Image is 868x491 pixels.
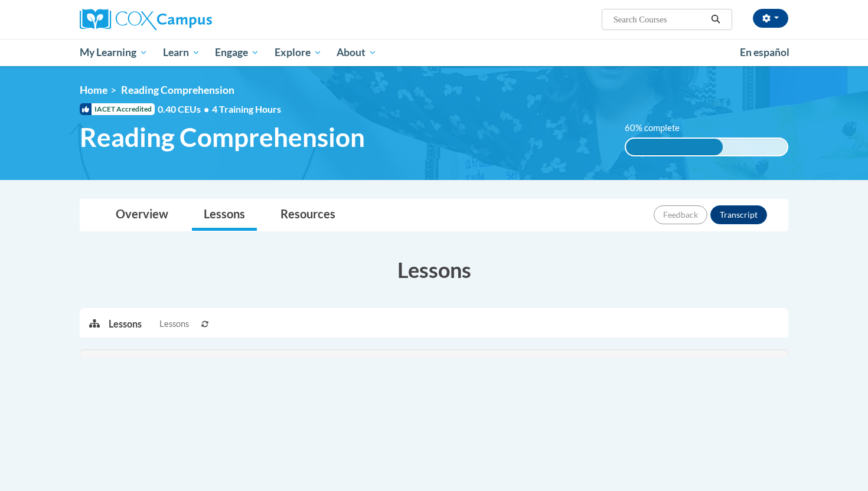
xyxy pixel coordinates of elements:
span: About [337,45,377,60]
a: Learn [155,39,208,66]
a: My Learning [72,39,155,66]
span: Reading Comprehension [121,84,234,96]
span: My Learning [80,45,148,60]
img: Cox Campus [80,9,212,30]
span: Explore [275,45,322,60]
span: Reading Comprehension [80,122,365,153]
span: IACET Accredited [80,103,155,115]
label: 60% complete [625,122,693,135]
button: Transcript [710,205,767,224]
span: Learn [163,45,200,60]
span: Engage [215,45,259,60]
a: Explore [267,39,329,66]
a: Resources [269,199,347,231]
a: About [329,39,385,66]
a: Lessons [192,199,257,231]
span: • [204,103,209,114]
a: Cox Campus [80,9,304,30]
a: En español [732,40,797,65]
a: Engage [207,39,267,66]
p: Lessons [109,317,142,330]
span: 0.40 CEUs [158,103,212,116]
div: 60% complete [626,139,723,155]
span: Lessons [159,317,189,330]
button: Feedback [654,205,707,224]
h3: Lessons [80,255,788,284]
button: Search [707,12,725,27]
span: En español [740,46,789,58]
a: Home [80,84,107,96]
a: Overview [104,199,180,231]
button: Account Settings [753,9,788,28]
span: 4 Training Hours [212,103,281,114]
div: Main menu [62,39,806,66]
input: Search Courses [612,12,707,27]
